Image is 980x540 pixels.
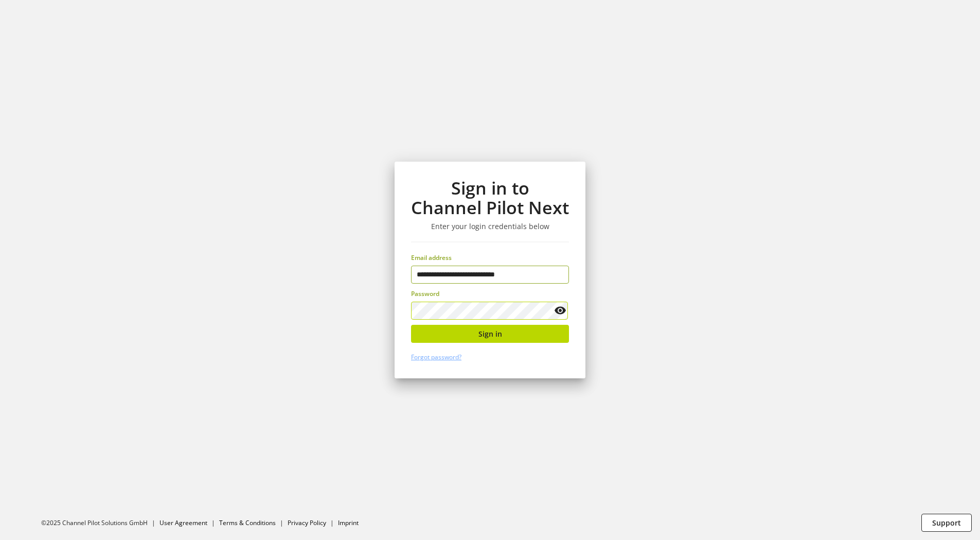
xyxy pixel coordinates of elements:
[41,518,159,528] li: ©2025 Channel Pilot Solutions GmbH
[411,178,569,218] h1: Sign in to Channel Pilot Next
[411,289,439,298] span: Password
[478,328,502,339] span: Sign in
[551,269,563,281] keeper-lock: Open Keeper Popup
[159,518,207,527] a: User Agreement
[288,518,326,527] a: Privacy Policy
[932,517,961,528] span: Support
[411,253,452,262] span: Email address
[921,514,972,532] button: Support
[411,325,569,343] button: Sign in
[338,518,359,527] a: Imprint
[411,222,569,231] h3: Enter your login credentials below
[538,304,550,317] keeper-lock: Open Keeper Popup
[219,518,276,527] a: Terms & Conditions
[411,353,461,361] a: Forgot password?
